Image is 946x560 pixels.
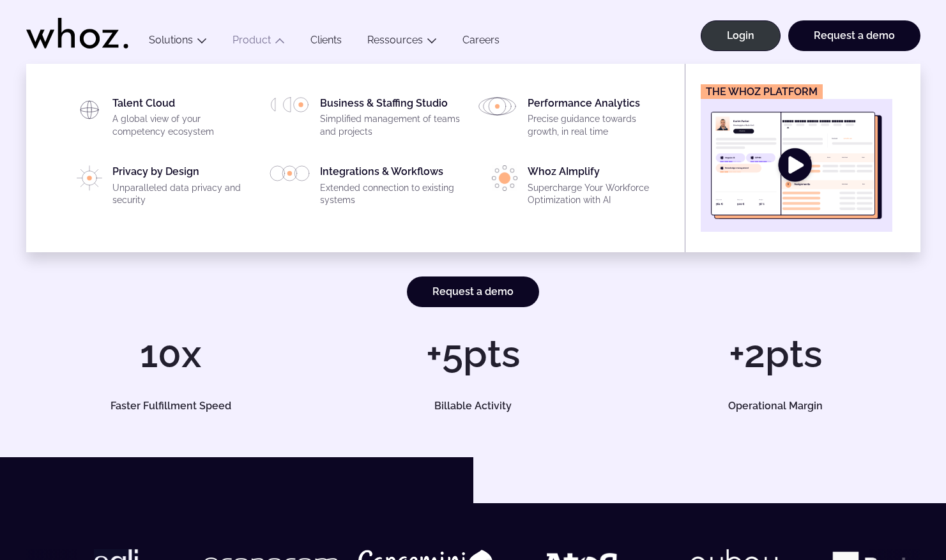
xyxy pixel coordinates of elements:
[355,34,450,51] button: Ressources
[477,165,669,211] a: Whoz AImplifySupercharge Your Workforce Optimization with AI
[528,182,669,207] p: Supercharge Your Workforce Optimization with AI
[270,165,310,181] img: PICTO_INTEGRATION.svg
[343,401,604,411] h5: Billable Activity
[450,34,512,51] a: Careers
[528,113,669,138] p: Precise guidance towards growth, in real time
[270,97,310,112] img: HP_PICTO_GESTION-PORTEFEUILLE-PROJETS.svg
[270,97,462,143] a: Business & Staffing StudioSimplified management of teams and projects
[62,165,254,211] a: Privacy by DesignUnparalleled data privacy and security
[298,34,355,51] a: Clients
[477,97,669,143] a: Performance AnalyticsPrecise guidance towards growth, in real time
[630,335,920,373] h1: +2pts
[112,182,254,207] p: Unparalleled data privacy and security
[40,401,301,411] h5: Faster Fulfillment Speed
[477,97,517,116] img: HP_PICTO_ANALYSE_DE_PERFORMANCES.svg
[220,34,298,51] button: Product
[701,20,781,51] a: Login
[320,182,462,207] p: Extended connection to existing systems
[26,335,316,373] h1: 10x
[320,97,462,143] div: Business & Staffing Studio
[77,97,102,123] img: HP_PICTO_CARTOGRAPHIE-1.svg
[788,20,920,51] a: Request a demo
[77,165,102,191] img: PICTO_CONFIANCE_NUMERIQUE.svg
[62,97,254,143] a: Talent CloudA global view of your competency ecosystem
[233,34,271,46] a: Product
[270,165,462,211] a: Integrations & WorkflowsExtended connection to existing systems
[701,84,823,99] figcaption: The Whoz platform
[328,335,618,373] h1: +5pts
[407,276,539,307] a: Request a demo
[112,113,254,138] p: A global view of your competency ecosystem
[645,401,906,411] h5: Operational Margin
[492,165,517,191] img: PICTO_ECLAIRER-1-e1756198033837.png
[112,165,254,211] div: Privacy by Design
[320,113,462,138] p: Simplified management of teams and projects
[136,34,220,51] button: Solutions
[528,97,669,143] div: Performance Analytics
[701,84,892,232] a: The Whoz platform
[112,97,254,143] div: Talent Cloud
[367,34,423,46] a: Ressources
[320,165,462,211] div: Integrations & Workflows
[528,165,669,211] div: Whoz AImplify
